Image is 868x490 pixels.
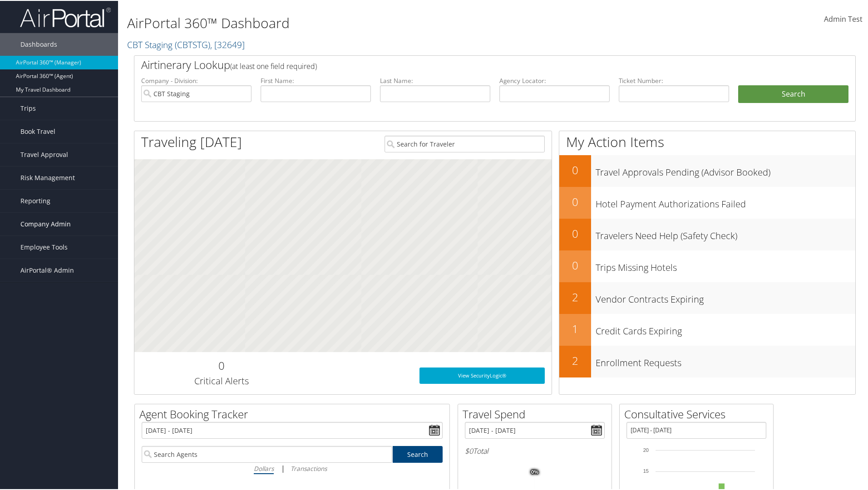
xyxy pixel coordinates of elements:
[385,135,545,152] input: Search for Traveler
[596,161,855,178] h3: Travel Approvals Pending (Advisor Booked)
[559,162,591,177] h2: 0
[142,462,443,473] div: |
[141,357,301,372] h2: 0
[141,374,301,387] h3: Critical Alerts
[141,132,242,151] h1: Traveling [DATE]
[142,445,392,462] input: Search Agents
[596,351,855,368] h3: Enrollment Requests
[559,289,591,304] h2: 2
[139,406,449,421] h2: Agent Booking Tracker
[559,257,591,272] h2: 0
[559,193,591,209] h2: 0
[824,13,863,23] span: Admin Test
[463,406,612,421] h2: Travel Spend
[596,192,855,210] h3: Hotel Payment Authorizations Failed
[738,84,848,103] button: Search
[624,406,773,421] h2: Consultative Services
[20,32,57,55] span: Dashboards
[559,345,855,377] a: 2Enrollment Requests
[559,281,855,313] a: 2Vendor Contracts Expiring
[20,258,74,281] span: AirPortal® Admin
[596,224,855,241] h3: Travelers Need Help (Safety Check)
[20,235,68,258] span: Employee Tools
[20,119,55,142] span: Book Travel
[559,225,591,240] h2: 0
[559,352,591,367] h2: 2
[20,6,111,27] img: airportal-logo.png
[20,189,50,211] span: Reporting
[559,186,855,218] a: 0Hotel Payment Authorizations Failed
[127,38,245,50] a: CBT Staging
[380,75,490,84] label: Last Name:
[559,250,855,281] a: 0Trips Missing Hotels
[499,75,610,84] label: Agency Locator:
[559,320,591,336] h2: 1
[643,446,649,452] tspan: 20
[20,212,71,235] span: Company Admin
[230,60,317,70] span: (at least one field required)
[261,75,371,84] label: First Name:
[824,5,863,33] a: Admin Test
[531,469,538,474] tspan: 0%
[559,218,855,250] a: 0Travelers Need Help (Safety Check)
[465,445,605,455] h6: Total
[619,75,729,84] label: Ticket Number:
[559,313,855,345] a: 1Credit Cards Expiring
[559,132,855,151] h1: My Action Items
[465,445,473,455] span: $0
[291,463,327,472] i: Transactions
[175,38,210,50] span: ( CBTSTG )
[254,463,274,472] i: Dollars
[127,13,617,32] h1: AirPortal 360™ Dashboard
[20,142,68,165] span: Travel Approval
[419,367,545,383] a: View SecurityLogic®
[643,467,649,473] tspan: 15
[393,445,443,462] a: Search
[596,319,855,337] h3: Credit Cards Expiring
[596,256,855,273] h3: Trips Missing Hotels
[210,38,245,50] span: , [ 32649 ]
[596,288,855,305] h3: Vendor Contracts Expiring
[20,166,75,188] span: Risk Management
[141,56,789,72] h2: Airtinerary Lookup
[20,96,36,119] span: Trips
[141,75,252,84] label: Company - Division:
[559,154,855,186] a: 0Travel Approvals Pending (Advisor Booked)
